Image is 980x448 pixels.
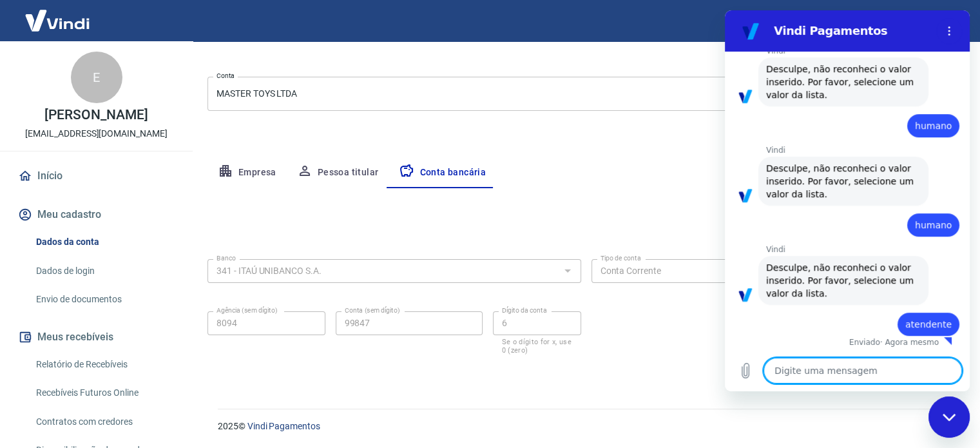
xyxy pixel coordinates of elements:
[31,258,177,284] a: Dados de login
[71,52,122,103] div: E
[247,421,320,431] a: Vindi Pagamentos
[15,162,177,190] a: Início
[15,323,177,351] button: Meus recebíveis
[502,338,572,355] p: Se o dígito for x, use 0 (zero)
[15,1,99,40] img: Vindi
[31,229,177,255] a: Dados da conta
[216,306,278,315] label: Agência (sem dígito)
[600,253,641,263] label: Tipo de conta
[207,157,287,188] button: Empresa
[216,253,236,263] label: Banco
[216,71,235,81] label: Conta
[928,396,970,438] iframe: Botão para abrir a janela de mensagens, conversa em andamento
[389,157,496,188] button: Conta bancária
[918,9,965,33] button: Sair
[207,77,965,111] div: MASTER TOYS LTDA
[31,380,177,406] a: Recebíveis Futuros Online
[31,286,177,313] a: Envio de documentos
[31,409,177,435] a: Contratos com credores
[502,306,547,315] label: Dígito da conta
[31,351,177,378] a: Relatório de Recebíveis
[218,420,949,433] p: 2025 ©
[287,157,389,188] button: Pessoa titular
[345,306,400,315] label: Conta (sem dígito)
[25,127,168,141] p: [EMAIL_ADDRESS][DOMAIN_NAME]
[15,200,177,229] button: Meu cadastro
[44,108,148,122] p: [PERSON_NAME]
[725,10,970,391] iframe: Janela de mensagens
